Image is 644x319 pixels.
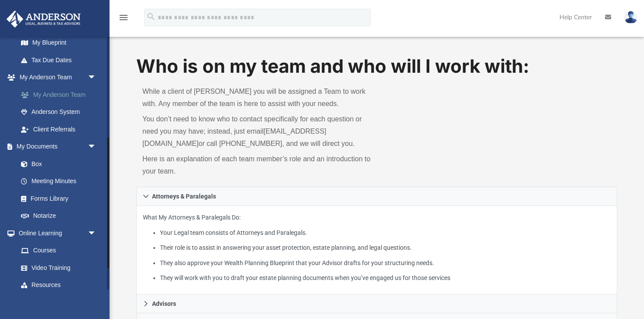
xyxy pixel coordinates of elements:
[142,153,371,177] p: Here is an explanation of each team member’s role and an introduction to your team.
[142,113,371,150] p: You don’t need to know who to contact specifically for each question or need you may have; instea...
[142,128,326,147] a: [EMAIL_ADDRESS][DOMAIN_NAME]
[160,258,611,269] li: They also approve your Wealth Planning Blueprint that your Advisor drafts for your structuring ne...
[12,86,110,103] a: My Anderson Team
[160,227,611,238] li: Your Legal team consists of Attorneys and Paralegals.
[146,12,156,21] i: search
[6,69,110,86] a: My Anderson Teamarrow_drop_down
[88,224,105,242] span: arrow_drop_down
[12,103,110,121] a: Anderson System
[6,224,105,242] a: Online Learningarrow_drop_down
[136,187,617,206] a: Attorneys & Paralegals
[118,12,129,23] i: menu
[88,69,105,87] span: arrow_drop_down
[12,207,105,225] a: Notarize
[160,242,611,253] li: Their role is to assist in answering your asset protection, estate planning, and legal questions.
[12,34,105,52] a: My Blueprint
[142,85,371,110] p: While a client of [PERSON_NAME] you will be assigned a Team to work with. Any member of the team ...
[152,193,216,199] span: Attorneys & Paralegals
[12,121,110,138] a: Client Referrals
[118,17,129,23] a: menu
[12,51,110,69] a: Tax Due Dates
[12,173,105,190] a: Meeting Minutes
[12,276,105,294] a: Resources
[6,138,105,156] a: My Documentsarrow_drop_down
[12,155,101,173] a: Box
[143,212,611,284] p: What My Attorneys & Paralegals Do:
[88,138,105,156] span: arrow_drop_down
[152,301,176,307] span: Advisors
[136,53,617,79] h1: Who is on my team and who will I work with:
[12,259,101,276] a: Video Training
[12,190,101,207] a: Forms Library
[136,294,617,313] a: Advisors
[12,242,105,259] a: Courses
[160,273,611,284] li: They will work with you to draft your estate planning documents when you’ve engaged us for those ...
[624,11,637,24] img: User Pic
[136,206,617,295] div: Attorneys & Paralegals
[4,11,83,28] img: Anderson Advisors Platinum Portal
